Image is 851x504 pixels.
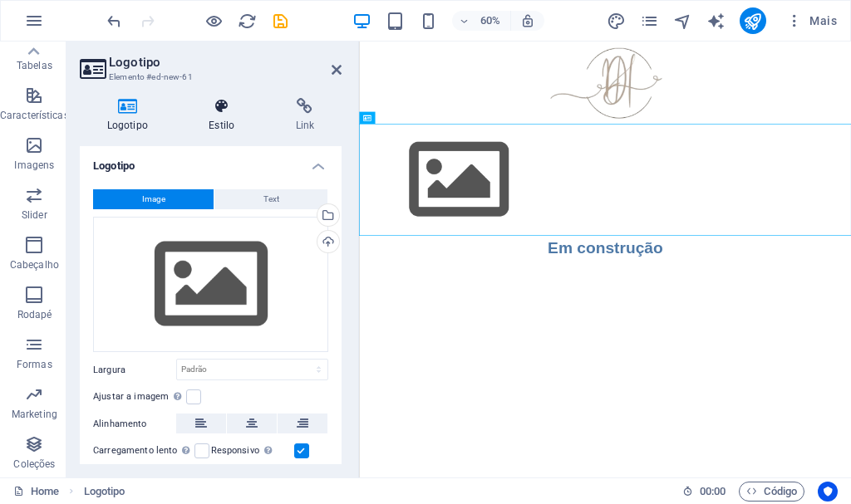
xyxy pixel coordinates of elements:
[105,12,124,31] i: Desfazer: Adicionar elemento (Ctrl+Z)
[673,12,692,31] i: Navegador
[14,159,54,172] p: Imagens
[93,189,214,209] button: Image
[211,441,294,461] label: Responsivo
[109,55,342,70] h2: Logotipo
[80,98,182,133] h4: Logotipo
[238,12,257,31] i: Recarregar página
[271,12,290,31] i: Salvar (Ctrl+S)
[818,482,838,502] button: Usercentrics
[204,11,224,31] button: Clique aqui para sair do modo de visualização e continuar editando
[17,308,52,321] p: Rodapé
[84,482,125,502] nav: breadcrumb
[182,98,268,133] h4: Estilo
[740,7,766,34] button: publish
[214,189,327,209] button: Text
[93,414,176,434] label: Alinhamento
[22,208,47,222] p: Slider
[780,7,844,34] button: Mais
[739,482,804,502] button: Código
[700,482,726,502] span: 00 00
[142,189,165,209] span: Image
[607,11,627,31] button: design
[13,482,59,502] a: Clique para cancelar a seleção. Clique duas vezes para abrir as Páginas
[10,258,59,272] p: Cabeçalho
[607,12,626,31] i: Design (Ctrl+Alt+Y)
[268,98,342,133] h4: Link
[93,365,176,374] label: Largura
[640,11,660,31] button: pages
[711,485,714,497] span: :
[237,11,257,31] button: reload
[109,70,308,85] h3: Elemento #ed-new-61
[640,12,659,31] i: Páginas (Ctrl+Alt+S)
[80,146,342,176] h4: Logotipo
[13,458,55,471] p: Coleções
[520,13,535,28] i: Ao redimensionar, ajusta automaticamente o nível de zoom para caber no dispositivo escolhido.
[452,11,511,31] button: 60%
[17,59,52,72] p: Tabelas
[786,12,837,29] span: Mais
[93,387,186,407] label: Ajustar a imagem
[477,11,504,31] h6: 60%
[17,358,52,371] p: Formas
[682,482,726,502] h6: Tempo de sessão
[743,12,762,31] i: Publicar
[706,11,726,31] button: text_generator
[12,408,57,421] p: Marketing
[706,12,726,31] i: AI Writer
[93,441,194,461] label: Carregamento lento
[673,11,693,31] button: navigator
[104,11,124,31] button: undo
[270,11,290,31] button: save
[263,189,279,209] span: Text
[746,482,797,502] span: Código
[84,482,125,502] span: Clique para selecionar. Clique duas vezes para editar
[93,217,328,353] div: Selecione arquivos do gerenciador de arquivos, galeria de fotos ou faça upload de arquivo(s)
